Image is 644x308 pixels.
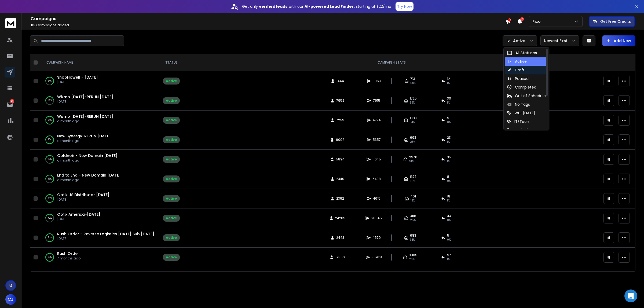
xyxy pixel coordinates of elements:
[410,140,415,144] span: 23 %
[411,199,415,203] span: 19 %
[336,138,344,142] span: 6092
[336,236,344,240] span: 2443
[259,4,287,9] strong: verified leads
[31,23,35,27] span: 115
[507,93,546,98] div: Out of Schedule
[57,231,154,237] a: Rush Order - Reverse Logistics [DATE] Sub [DATE]
[447,116,449,120] span: 9
[447,120,451,124] span: 0 %
[166,196,177,201] div: Active
[57,158,118,163] p: a month ago
[372,157,381,162] span: 11645
[410,101,415,105] span: 39 %
[447,101,450,105] span: 1 %
[409,253,417,257] span: 3805
[48,176,52,182] p: 65 %
[410,218,416,222] span: 25 %
[242,4,391,9] p: Get only with our starting at $22/mo
[624,289,637,302] div: Open Intercom Messenger
[507,119,529,124] div: IT/Tech
[57,133,111,139] span: New Synergy-RERUN [DATE]
[602,35,635,46] button: Add New
[31,23,505,27] p: Campaigns added
[57,256,80,261] p: 7 months ago
[589,16,635,27] button: Get Free Credits
[40,130,160,150] td: 90%New Synergy-RERUN [DATE]a month ago
[447,77,450,81] span: 12
[166,138,177,142] div: Active
[57,153,118,158] span: Goldnoir - New Domain [DATE]
[166,255,177,259] div: Active
[57,139,111,143] p: a month ago
[335,216,345,220] span: 24289
[409,159,414,164] span: 51 %
[447,218,451,222] span: 0 %
[57,217,100,221] p: [DATE]
[373,79,381,83] span: 3963
[410,77,415,81] span: 713
[447,155,451,159] span: 35
[48,137,52,142] p: 90 %
[335,255,345,259] span: 12850
[410,214,416,218] span: 3118
[48,157,52,162] p: 67 %
[57,192,109,197] a: Optix US Distributor [DATE]
[57,237,154,241] p: [DATE]
[507,59,527,64] div: Active
[57,251,79,256] span: Rush Order
[336,157,345,162] span: 5894
[373,196,380,201] span: 4615
[57,114,113,119] a: Wizmo [DATE]-RERUN [DATE]
[40,169,160,189] td: 65%End to End - New Domain [DATE]a month ago
[48,98,52,103] p: 48 %
[336,98,344,103] span: 7952
[10,99,14,103] p: 24
[48,78,52,84] p: 67 %
[57,173,121,178] a: End to End - New Domain [DATE]
[447,199,450,203] span: 1 %
[600,19,631,24] p: Get Free Credits
[57,75,98,80] a: ShopHowell - [DATE]
[447,135,451,140] span: 23
[410,96,417,101] span: 1725
[166,79,177,83] div: Active
[40,248,160,267] td: 99%Rush Order7 months ago
[40,208,160,228] td: 42%Optix America-[DATE][DATE]
[40,228,160,248] td: 84%Rush Order - Reverse Logistics [DATE] Sub [DATE][DATE]
[166,118,177,122] div: Active
[183,54,600,71] th: CAMPAIGN STATS
[447,257,450,262] span: 1 %
[48,215,52,221] p: 42 %
[447,214,451,218] span: 44
[410,120,415,124] span: 34 %
[397,4,412,9] p: Try Now
[396,2,414,11] button: Try Now
[166,98,177,103] div: Active
[48,118,52,123] p: 97 %
[409,257,415,262] span: 28 %
[40,111,160,130] td: 97%Wizmo [DATE]-RERUN [DATE]a month ago
[410,135,416,140] span: 693
[410,175,416,179] span: 1377
[371,216,382,220] span: 20045
[532,19,543,24] p: Rico
[507,85,536,90] div: Completed
[166,177,177,181] div: Active
[507,76,529,81] div: Paused
[5,18,16,28] img: logo
[372,236,381,240] span: 4579
[410,238,415,242] span: 33 %
[305,4,355,9] strong: AI-powered Lead Finder,
[166,216,177,220] div: Active
[447,194,450,199] span: 18
[5,99,15,110] a: 24
[507,50,537,56] div: All Statuses
[447,140,450,144] span: 1 %
[40,54,160,71] th: CAMPAIGN NAME
[57,80,98,84] p: [DATE]
[513,38,525,43] p: Active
